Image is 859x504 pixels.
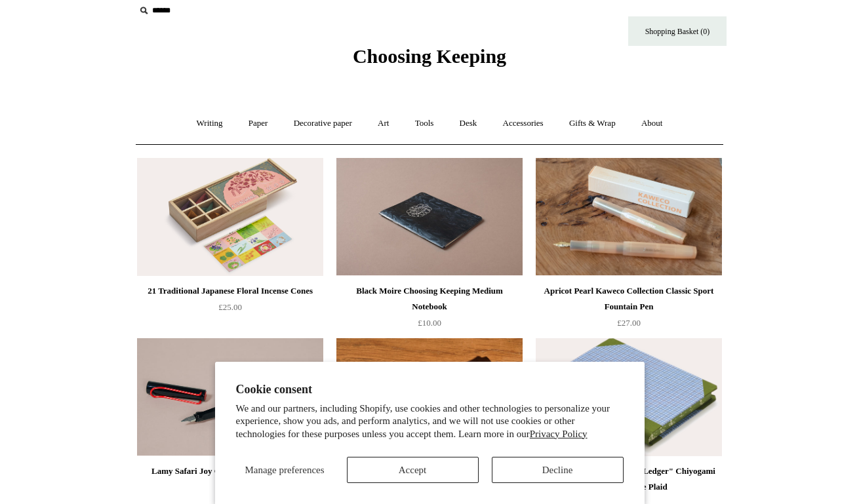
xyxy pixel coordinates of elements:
[418,318,441,328] span: £10.00
[536,158,722,276] a: Apricot Pearl Kaweco Collection Classic Sport Fountain Pen Apricot Pearl Kaweco Collection Classi...
[403,106,446,141] a: Tools
[629,106,675,141] a: About
[218,302,242,312] span: £25.00
[282,106,364,141] a: Decorative paper
[245,465,324,475] span: Manage preferences
[492,457,624,483] button: Decline
[536,158,722,276] img: Apricot Pearl Kaweco Collection Classic Sport Fountain Pen
[236,457,334,483] button: Manage preferences
[137,283,323,337] a: 21 Traditional Japanese Floral Incense Cones £25.00
[140,463,320,479] div: Lamy Safari Joy Calligraphy Fountain Pen
[137,158,323,276] img: 21 Traditional Japanese Floral Incense Cones
[237,106,280,141] a: Paper
[536,338,722,456] img: Extra-Thick "Composition Ledger" Chiyogami Notebook, Blue Plaid
[617,318,641,328] span: £27.00
[539,283,719,315] div: Apricot Pearl Kaweco Collection Classic Sport Fountain Pen
[557,106,628,141] a: Gifts & Wrap
[340,283,519,315] div: Black Moire Choosing Keeping Medium Notebook
[185,106,235,141] a: Writing
[491,106,555,141] a: Accessories
[336,283,523,337] a: Black Moire Choosing Keeping Medium Notebook £10.00
[137,158,323,276] a: 21 Traditional Japanese Floral Incense Cones 21 Traditional Japanese Floral Incense Cones
[536,338,722,456] a: Extra-Thick "Composition Ledger" Chiyogami Notebook, Blue Plaid Extra-Thick "Composition Ledger" ...
[347,457,479,483] button: Accept
[236,383,624,397] h2: Cookie consent
[530,429,588,439] a: Privacy Policy
[353,56,506,65] a: Choosing Keeping
[140,283,320,299] div: 21 Traditional Japanese Floral Incense Cones
[336,158,523,276] img: Black Moire Choosing Keeping Medium Notebook
[366,106,401,141] a: Art
[336,338,523,456] a: Marbled Sailor Pro Gear Mini Slim Fountain Pen, Pistache Marbled Sailor Pro Gear Mini Slim Founta...
[536,283,722,337] a: Apricot Pearl Kaweco Collection Classic Sport Fountain Pen £27.00
[336,158,523,276] a: Black Moire Choosing Keeping Medium Notebook Black Moire Choosing Keeping Medium Notebook
[448,106,489,141] a: Desk
[353,45,506,67] span: Choosing Keeping
[628,16,727,46] a: Shopping Basket (0)
[137,338,323,456] img: Lamy Safari Joy Calligraphy Fountain Pen
[137,338,323,456] a: Lamy Safari Joy Calligraphy Fountain Pen Lamy Safari Joy Calligraphy Fountain Pen
[236,402,624,441] p: We and our partners, including Shopify, use cookies and other technologies to personalize your ex...
[336,338,523,456] img: Marbled Sailor Pro Gear Mini Slim Fountain Pen, Pistache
